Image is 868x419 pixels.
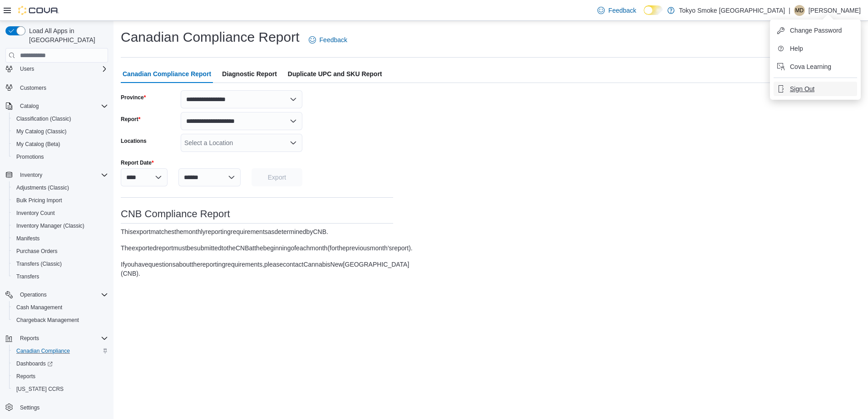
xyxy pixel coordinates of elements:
[13,315,83,326] a: Chargeback Management
[809,5,861,16] p: [PERSON_NAME]
[9,270,112,283] button: Transfers
[2,63,112,75] button: Users
[16,304,62,311] span: Cash Management
[16,402,43,413] a: Settings
[16,128,67,135] span: My Catalog (Classic)
[16,273,39,280] span: Transfers
[644,5,663,15] input: Dark Mode
[13,126,108,137] span: My Catalog (Classic)
[20,404,39,411] span: Settings
[774,82,857,96] button: Sign Out
[9,194,112,207] button: Bulk Pricing Import
[790,26,842,35] span: Change Password
[13,315,108,326] span: Chargeback Management
[13,371,39,382] a: Reports
[9,207,112,219] button: Inventory Count
[13,151,48,162] a: Promotions
[13,113,108,124] span: Classification (Classic)
[16,317,79,324] span: Chargeback Management
[20,335,39,342] span: Reports
[13,271,43,282] a: Transfers
[20,84,46,92] span: Customers
[121,159,154,166] label: Report Date
[13,371,108,382] span: Reports
[13,346,108,356] span: Canadian Compliance
[13,302,108,313] span: Cash Management
[252,168,302,186] button: Export
[13,246,108,257] span: Purchase Orders
[13,126,70,137] a: My Catalog (Classic)
[9,345,112,357] button: Canadian Compliance
[13,220,108,231] span: Inventory Manager (Classic)
[16,347,70,355] span: Canadian Compliance
[16,63,38,74] button: Users
[774,59,857,74] button: Cova Learning
[790,84,814,93] span: Sign Out
[305,31,351,49] a: Feedback
[16,248,58,255] span: Purchase Orders
[16,289,50,300] button: Operations
[16,373,35,380] span: Reports
[25,26,108,44] span: Load All Apps in [GEOGRAPHIC_DATA]
[679,5,785,16] p: Tokyo Smoke [GEOGRAPHIC_DATA]
[13,246,61,257] a: Purchase Orders
[13,208,59,219] a: Inventory Count
[13,271,108,282] span: Transfers
[20,102,39,110] span: Catalog
[16,360,53,367] span: Dashboards
[13,302,66,313] a: Cash Management
[121,227,328,236] div: This export matches the monthly reporting requirements as determined by CNB.
[795,5,804,16] span: MD
[13,182,73,193] a: Adjustments (Classic)
[290,139,297,146] button: Open list of options
[9,370,112,383] button: Reports
[20,171,42,179] span: Inventory
[608,6,636,15] span: Feedback
[13,384,108,395] span: Washington CCRS
[16,385,64,393] span: [US_STATE] CCRS
[594,1,640,19] a: Feedback
[13,233,108,244] span: Manifests
[13,195,66,206] a: Bulk Pricing Import
[13,258,108,269] span: Transfers (Classic)
[13,358,108,369] span: Dashboards
[222,65,277,83] span: Diagnostic Report
[2,288,112,301] button: Operations
[13,113,75,124] a: Classification (Classic)
[16,184,69,191] span: Adjustments (Classic)
[13,182,108,193] span: Adjustments (Classic)
[16,402,108,413] span: Settings
[9,232,112,245] button: Manifests
[13,233,43,244] a: Manifests
[9,383,112,395] button: [US_STATE] CCRS
[16,82,108,93] span: Customers
[9,219,112,232] button: Inventory Manager (Classic)
[121,209,393,219] h3: CNB Compliance Report
[13,258,65,269] a: Transfers (Classic)
[9,301,112,314] button: Cash Management
[13,195,108,206] span: Bulk Pricing Import
[9,245,112,258] button: Purchase Orders
[121,244,413,253] div: The exported report must be submitted to the CNB at the beginning of each month (for the previous...
[16,83,50,93] a: Customers
[2,332,112,345] button: Reports
[18,6,59,15] img: Cova
[13,208,108,219] span: Inventory Count
[16,101,42,112] button: Catalog
[9,138,112,151] button: My Catalog (Beta)
[13,139,108,150] span: My Catalog (Beta)
[9,181,112,194] button: Adjustments (Classic)
[794,5,805,16] div: Misha Degtiarev
[9,314,112,326] button: Chargeback Management
[16,209,55,217] span: Inventory Count
[13,139,64,150] a: My Catalog (Beta)
[16,260,62,268] span: Transfers (Classic)
[790,44,803,53] span: Help
[13,346,74,356] a: Canadian Compliance
[16,153,44,161] span: Promotions
[16,141,60,148] span: My Catalog (Beta)
[20,65,34,73] span: Users
[20,291,47,298] span: Operations
[123,65,211,83] span: Canadian Compliance Report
